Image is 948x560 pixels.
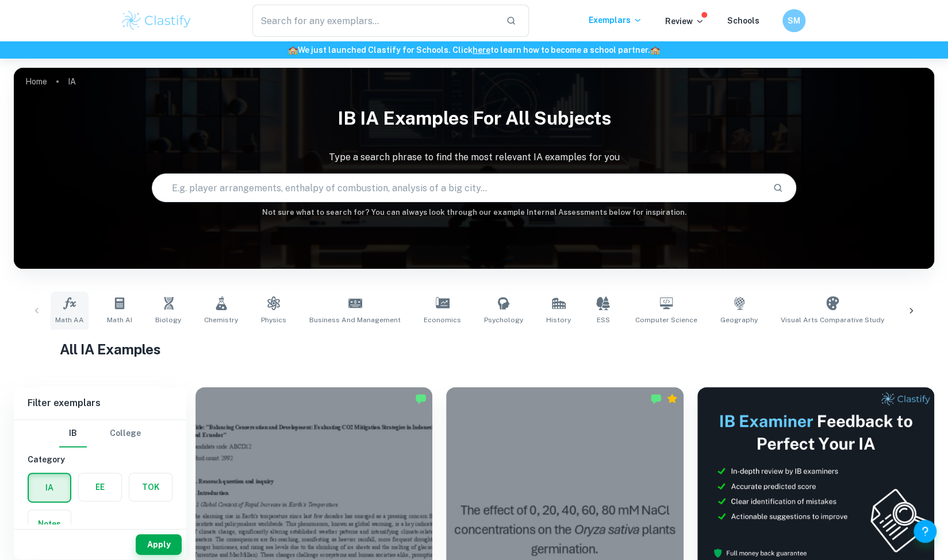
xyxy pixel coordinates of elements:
[79,473,121,501] button: EE
[546,315,571,325] span: History
[14,207,934,218] h6: Not sure what to search for? You can always look through our example Internal Assessments below f...
[589,14,642,26] p: Exemplars
[727,16,759,25] a: Schools
[60,339,888,360] h1: All IA Examples
[110,420,141,447] button: College
[424,315,461,325] span: Economics
[59,420,141,447] div: Filter type choice
[782,9,805,32] button: SM
[650,393,662,404] img: Marked
[484,315,523,325] span: Psychology
[14,100,934,137] h1: IB IA examples for all subjects
[768,178,788,198] button: Search
[14,150,934,164] p: Type a search phrase to find the most relevant IA examples for you
[309,315,401,325] span: Business and Management
[155,315,181,325] span: Biology
[68,75,76,88] p: IA
[14,387,186,419] h6: Filter exemplars
[665,15,704,28] p: Review
[650,45,660,55] span: 🏫
[288,45,298,55] span: 🏫
[2,44,946,56] h6: We just launched Clastify for Schools. Click to learn how to become a school partner.
[204,315,238,325] span: Chemistry
[59,420,87,447] button: IB
[55,315,84,325] span: Math AA
[781,315,884,325] span: Visual Arts Comparative Study
[597,315,610,325] span: ESS
[787,14,800,27] h6: SM
[28,453,172,466] h6: Category
[635,315,697,325] span: Computer Science
[666,393,678,404] div: Premium
[129,473,172,501] button: TOK
[29,474,70,501] button: IA
[720,315,758,325] span: Geography
[28,510,71,538] button: Notes
[25,74,47,90] a: Home
[107,315,132,325] span: Math AI
[152,172,763,204] input: E.g. player arrangements, enthalpy of combustion, analysis of a big city...
[473,45,490,55] a: here
[914,520,937,543] button: Help and Feedback
[261,315,286,325] span: Physics
[415,393,427,404] img: Marked
[136,534,182,555] button: Apply
[252,5,497,37] input: Search for any exemplars...
[120,9,193,32] img: Clastify logo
